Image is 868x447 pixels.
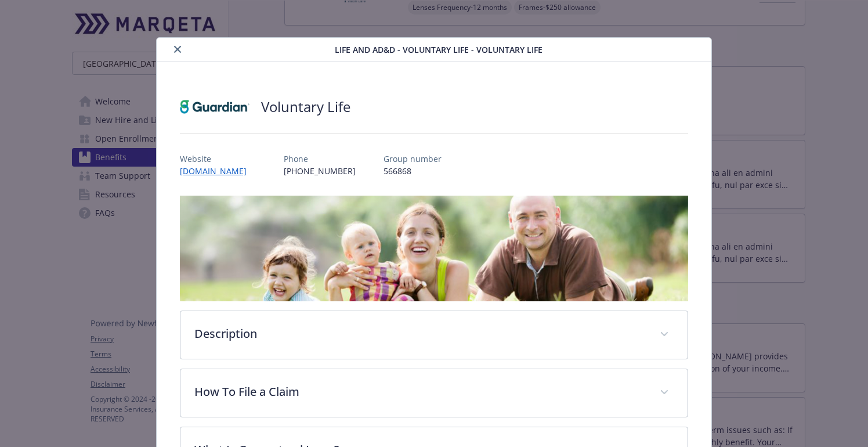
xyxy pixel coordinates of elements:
a: [DOMAIN_NAME] [180,165,256,176]
p: Group number [384,153,442,165]
p: Description [194,325,645,343]
h2: Voluntary Life [261,97,350,117]
p: How To File a Claim [194,383,645,401]
div: How To File a Claim [180,369,687,417]
img: banner [180,196,688,301]
p: 566868 [384,165,442,177]
img: Guardian [180,89,249,124]
p: Website [180,153,256,165]
button: close [171,42,185,56]
p: Phone [284,153,356,165]
div: Description [180,311,687,359]
p: [PHONE_NUMBER] [284,165,356,177]
span: Life and AD&D - Voluntary Life - Voluntary Life [335,44,542,56]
